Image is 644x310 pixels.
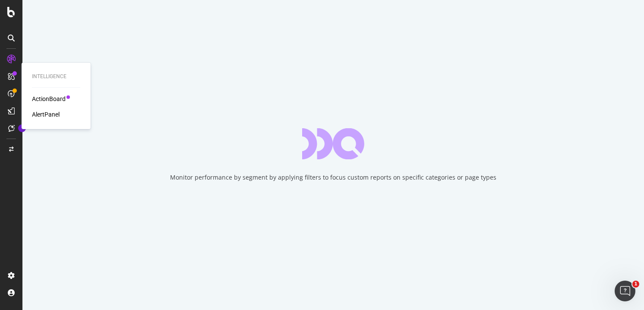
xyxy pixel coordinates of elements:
div: Intelligence [32,73,80,80]
iframe: Intercom live chat [615,281,635,301]
div: Tooltip anchor [18,124,26,132]
div: Monitor performance by segment by applying filters to focus custom reports on specific categories... [170,173,496,182]
div: animation [302,128,364,159]
span: 1 [632,281,639,288]
a: ActionBoard [32,95,66,103]
a: AlertPanel [32,110,60,119]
